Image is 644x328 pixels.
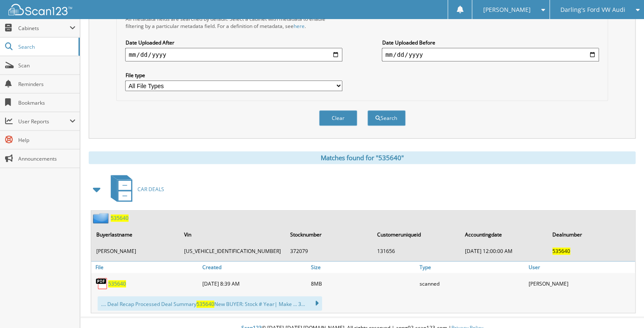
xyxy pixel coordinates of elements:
[125,48,342,61] input: start
[92,244,179,258] td: [PERSON_NAME]
[461,226,547,243] th: Accountingdate
[180,226,285,243] th: Vin
[200,275,308,292] div: [DATE] 8:39 AM
[309,275,417,292] div: 8MB
[18,62,76,69] span: Scan
[18,155,76,162] span: Announcements
[286,226,372,243] th: Stocknumber
[200,261,308,273] a: Created
[382,39,599,46] label: Date Uploaded Before
[91,261,200,273] a: File
[373,244,460,258] td: 131656
[137,186,164,193] span: CAR DEALS
[552,247,570,255] span: 535640
[560,7,625,12] span: Darling's Ford VW Audi
[106,172,164,206] a: CAR DEALS
[18,136,76,144] span: Help
[180,244,285,258] td: [US_VEHICLE_IDENTIFICATION_NUMBER]
[125,15,342,30] div: All metadata fields are searched by default. Select a cabinet with metadata to enable filtering b...
[125,72,342,79] label: File type
[461,244,547,258] td: [DATE] 12:00:00 AM
[417,275,526,292] div: scanned
[8,4,72,15] img: scan123-logo-white.svg
[98,296,322,311] div: .... Deal Recap Processed Deal Summary New BUYER: Stock # Year| Make ... 3...
[18,25,70,32] span: Cabinets
[196,300,214,308] span: 535640
[111,214,129,222] a: 535640
[89,151,636,164] div: Matches found for "535640"
[93,213,111,223] img: folder2.png
[286,244,372,258] td: 372079
[526,275,635,292] div: [PERSON_NAME]
[548,226,634,243] th: Dealnumber
[92,226,179,243] th: Buyerlastname
[483,7,530,12] span: [PERSON_NAME]
[18,118,70,125] span: User Reports
[319,110,357,126] button: Clear
[417,261,526,273] a: Type
[367,110,406,126] button: Search
[18,99,76,106] span: Bookmarks
[95,277,108,290] img: PDF.png
[309,261,417,273] a: Size
[526,261,635,273] a: User
[293,22,304,30] a: here
[18,81,76,88] span: Reminders
[125,39,342,46] label: Date Uploaded After
[18,43,74,50] span: Search
[382,48,599,61] input: end
[108,280,126,287] a: 535640
[373,226,460,243] th: Customeruniqueid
